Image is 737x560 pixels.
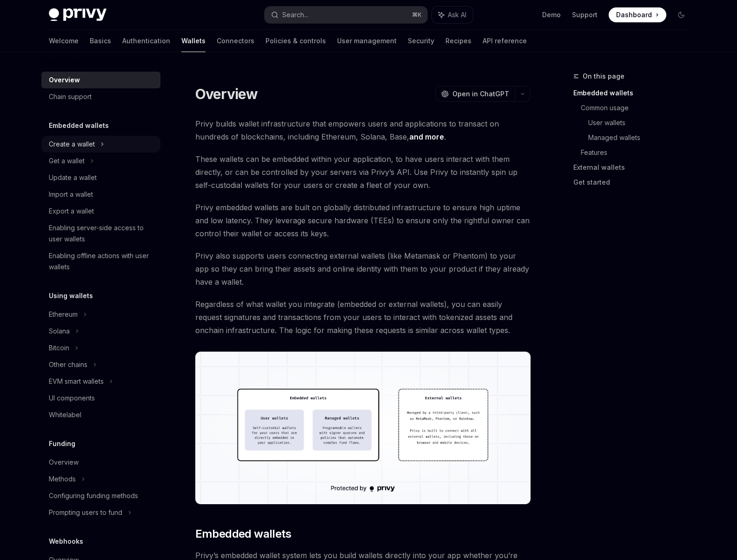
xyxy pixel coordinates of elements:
[41,487,160,504] a: Configuring funding methods
[49,309,78,320] div: Ethereum
[588,130,696,145] a: Managed wallets
[573,86,696,100] a: Embedded wallets
[195,527,291,541] span: Embedded wallets
[588,115,696,130] a: User wallets
[409,132,444,142] a: and more
[181,30,206,52] a: Wallets
[90,30,111,52] a: Basics
[195,117,531,143] span: Privy builds wallet infrastructure that empowers users and applications to transact on hundreds o...
[41,88,160,105] a: Chain support
[49,139,95,150] div: Create a wallet
[542,10,561,20] a: Demo
[483,30,527,52] a: API reference
[573,175,696,190] a: Get started
[41,203,160,220] a: Export a wallet
[616,10,652,20] span: Dashboard
[609,7,666,22] a: Dashboard
[49,290,93,301] h5: Using wallets
[49,393,95,404] div: UI components
[282,9,308,20] div: Search...
[217,30,254,52] a: Connectors
[435,86,515,102] button: Open in ChatGPT
[572,10,598,20] a: Support
[49,438,75,449] h5: Funding
[49,536,83,547] h5: Webhooks
[432,7,473,23] button: Ask AI
[195,201,531,240] span: Privy embedded wallets are built on globally distributed infrastructure to ensure high uptime and...
[41,454,160,471] a: Overview
[583,71,624,82] span: On this page
[49,409,81,420] div: Whitelabel
[41,390,160,407] a: UI components
[49,507,122,518] div: Prompting users to fund
[195,298,531,337] span: Regardless of what wallet you integrate (embedded or external wallets), you can easily request si...
[49,30,79,52] a: Welcome
[49,155,85,167] div: Get a wallet
[122,30,170,52] a: Authentication
[448,10,466,20] span: Ask AI
[49,490,138,501] div: Configuring funding methods
[573,160,696,175] a: External wallets
[49,359,87,370] div: Other chains
[412,11,422,19] span: ⌘ K
[49,206,94,217] div: Export a wallet
[49,91,92,102] div: Chain support
[41,220,160,247] a: Enabling server-side access to user wallets
[41,407,160,423] a: Whitelabel
[49,120,109,131] h5: Embedded wallets
[49,74,80,86] div: Overview
[195,86,258,102] h1: Overview
[41,247,160,275] a: Enabling offline actions with user wallets
[408,30,434,52] a: Security
[49,189,93,200] div: Import a wallet
[674,7,689,22] button: Toggle dark mode
[49,8,106,21] img: dark logo
[581,100,696,115] a: Common usage
[445,30,471,52] a: Recipes
[49,473,76,485] div: Methods
[41,169,160,186] a: Update a wallet
[49,342,69,353] div: Bitcoin
[49,457,79,468] div: Overview
[452,89,509,99] span: Open in ChatGPT
[581,145,696,160] a: Features
[195,153,531,192] span: These wallets can be embedded within your application, to have users interact with them directly,...
[49,250,155,273] div: Enabling offline actions with user wallets
[195,352,531,504] img: images/walletoverview.png
[49,326,70,337] div: Solana
[41,72,160,88] a: Overview
[41,186,160,203] a: Import a wallet
[266,30,326,52] a: Policies & controls
[49,376,104,387] div: EVM smart wallets
[49,172,97,183] div: Update a wallet
[195,249,531,288] span: Privy also supports users connecting external wallets (like Metamask or Phantom) to your app so t...
[265,7,427,23] button: Search...⌘K
[49,222,155,245] div: Enabling server-side access to user wallets
[337,30,397,52] a: User management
